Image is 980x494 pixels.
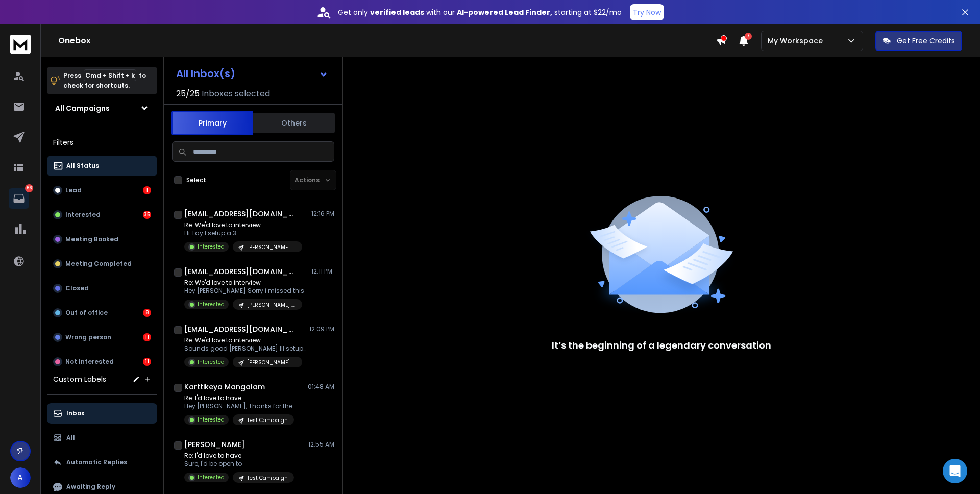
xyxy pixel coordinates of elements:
[897,36,955,46] p: Get Free Credits
[184,266,297,277] h1: [EMAIL_ADDRESS][DOMAIN_NAME]
[65,235,118,243] p: Meeting Booked
[745,33,752,40] span: 7
[58,35,716,47] h1: Onebox
[47,135,157,150] h3: Filters
[66,458,127,466] p: Automatic Replies
[768,36,827,46] p: My Workspace
[184,439,245,450] h1: [PERSON_NAME]
[184,229,302,237] p: Hi Tay I setup a 3
[186,176,206,184] label: Select
[143,333,151,341] div: 11
[184,344,307,353] p: Sounds good [PERSON_NAME] Ill setup a
[65,333,111,341] p: Wrong person
[184,394,294,402] p: Re: I'd love to have
[47,156,157,176] button: All Status
[84,69,136,81] span: Cmd + Shift + k
[65,260,132,268] p: Meeting Completed
[65,211,101,219] p: Interested
[184,402,294,410] p: Hey [PERSON_NAME], Thanks for the
[311,267,334,276] p: 12:11 PM
[66,434,75,442] p: All
[457,7,552,17] strong: AI-powered Lead Finder,
[202,88,270,100] h3: Inboxes selected
[198,358,225,366] p: Interested
[143,309,151,317] div: 8
[47,229,157,250] button: Meeting Booked
[47,452,157,473] button: Automatic Replies
[184,324,297,334] h1: [EMAIL_ADDRESS][DOMAIN_NAME]
[247,301,296,309] p: [PERSON_NAME] Podcast
[198,301,225,308] p: Interested
[247,416,288,424] p: Test Campaign
[143,186,151,194] div: 1
[184,209,297,219] h1: [EMAIL_ADDRESS][DOMAIN_NAME]
[184,221,302,229] p: Re: We'd love to interview
[47,327,157,348] button: Wrong person11
[338,7,622,17] p: Get only with our starting at $22/mo
[47,403,157,424] button: Inbox
[630,4,664,20] button: Try Now
[311,210,334,218] p: 12:16 PM
[247,474,288,482] p: Test Campaign
[308,440,334,449] p: 12:55 AM
[198,243,225,251] p: Interested
[47,278,157,299] button: Closed
[47,254,157,274] button: Meeting Completed
[25,184,33,192] p: 66
[253,112,335,134] button: Others
[308,383,334,391] p: 01:48 AM
[184,382,265,392] h1: Karttikeya Mangalam
[171,111,253,135] button: Primary
[65,309,108,317] p: Out of office
[176,68,235,79] h1: All Inbox(s)
[47,98,157,118] button: All Campaigns
[66,483,115,491] p: Awaiting Reply
[10,467,31,488] button: A
[47,180,157,201] button: Lead1
[552,338,771,353] p: It’s the beginning of a legendary conversation
[143,358,151,366] div: 11
[943,459,967,483] div: Open Intercom Messenger
[47,205,157,225] button: Interested35
[184,279,304,287] p: Re: We'd love to interview
[247,243,296,251] p: [PERSON_NAME] Podcast
[47,352,157,372] button: Not Interested11
[47,303,157,323] button: Out of office8
[168,63,336,84] button: All Inbox(s)
[143,211,151,219] div: 35
[63,70,146,91] p: Press to check for shortcuts.
[198,474,225,481] p: Interested
[184,336,307,344] p: Re: We'd love to interview
[184,452,294,460] p: Re: I'd love to have
[10,35,31,54] img: logo
[198,416,225,424] p: Interested
[66,409,84,417] p: Inbox
[65,186,82,194] p: Lead
[309,325,334,333] p: 12:09 PM
[66,162,99,170] p: All Status
[55,103,110,113] h1: All Campaigns
[9,188,29,209] a: 66
[47,428,157,448] button: All
[65,284,89,292] p: Closed
[875,31,962,51] button: Get Free Credits
[633,7,661,17] p: Try Now
[65,358,114,366] p: Not Interested
[184,460,294,468] p: Sure, I'd be open to
[247,359,296,366] p: [PERSON_NAME] Podcast
[176,88,200,100] span: 25 / 25
[184,287,304,295] p: Hey [PERSON_NAME] Sorry i missed this
[370,7,424,17] strong: verified leads
[53,374,106,384] h3: Custom Labels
